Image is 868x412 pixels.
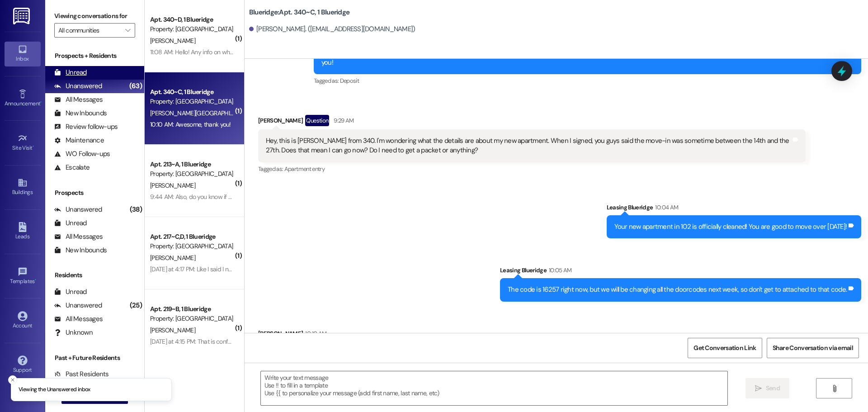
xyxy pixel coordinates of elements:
button: Get Conversation Link [688,338,762,358]
span: [PERSON_NAME][GEOGRAPHIC_DATA] [150,109,253,117]
div: Unread [54,68,87,77]
span: • [33,143,34,150]
div: Property: [GEOGRAPHIC_DATA] [150,169,234,179]
i:  [125,27,130,34]
div: New Inbounds [54,246,107,255]
div: Apt. 213~A, 1 Blueridge [150,160,234,169]
div: Unanswered [54,81,102,91]
a: Inbox [5,42,41,66]
button: Close toast [8,375,17,384]
div: All Messages [54,95,103,104]
div: WO Follow-ups [54,149,110,159]
p: Viewing the Unanswered inbox [19,386,90,394]
div: All Messages [54,314,103,324]
a: Support [5,353,41,377]
div: Escalate [54,163,90,172]
div: The code is 16257 right now, but we will be changing all the doorcodes next week, so don't get to... [508,285,847,294]
div: Apt. 219~B, 1 Blueridge [150,304,234,314]
div: Unread [54,287,87,297]
div: [PERSON_NAME]. ([EMAIL_ADDRESS][DOMAIN_NAME]) [249,24,415,34]
div: Unread [54,218,87,228]
span: [PERSON_NAME] [150,254,195,262]
div: (63) [127,79,144,93]
div: Past Residents [54,369,109,379]
div: [PERSON_NAME] [258,329,341,341]
div: Tagged as: [258,162,806,175]
div: Tagged as: [314,74,861,87]
div: 9:29 AM [331,116,354,125]
span: Deposit [340,77,359,85]
div: Property: [GEOGRAPHIC_DATA] [150,242,234,251]
div: Property: [GEOGRAPHIC_DATA] [150,314,234,323]
div: New Inbounds [54,109,107,118]
img: ResiDesk Logo [13,8,32,24]
div: Maintenance [54,136,104,145]
a: Leads [5,219,41,244]
div: Unanswered [54,205,102,214]
div: 10:04 AM [653,203,678,212]
span: Send [766,384,780,393]
div: 9:44 AM: Also, do you know if they'll be done cleaning 228 [DATE]? I was hoping to move in [DATE]... [150,193,446,201]
div: Prospects + Residents [45,51,144,61]
div: Question [305,115,329,126]
i:  [831,385,838,392]
div: Residents [45,270,144,280]
div: Review follow-ups [54,122,118,132]
div: Unanswered [54,301,102,310]
button: Share Conversation via email [767,338,859,358]
div: Past + Future Residents [45,353,144,363]
div: [PERSON_NAME] [258,115,806,129]
div: Unknown [54,328,93,337]
div: Your new apartment in 102 is officially cleaned! You are good to move over [DATE]! [614,222,847,232]
span: • [35,277,36,283]
span: Apartment entry [284,165,325,173]
div: Property: [GEOGRAPHIC_DATA] [150,97,234,106]
span: Get Conversation Link [693,343,756,353]
button: Send [745,378,789,398]
a: Site Visit • [5,131,41,155]
b: Blueridge: Apt. 340~C, 1 Blueridge [249,8,349,17]
div: 10:10 AM [303,329,326,338]
a: Account [5,308,41,333]
div: 11:08 AM: Hello! Any info on when I can move to my next apartment? I understand it needs to be cl... [150,48,581,56]
div: Property: [GEOGRAPHIC_DATA] [150,24,234,34]
div: (25) [127,298,144,313]
div: [DATE] at 4:17 PM: Like I said I never once used the kitchen because [PERSON_NAME] left it a disa... [150,265,861,273]
a: Buildings [5,175,41,199]
div: Apt. 217~C,D, 1 Blueridge [150,232,234,242]
label: Viewing conversations for [54,9,135,23]
div: Apt. 340~D, 1 Blueridge [150,15,234,24]
div: Leasing Blueridge [500,265,861,278]
div: 10:10 AM: Awesome, thank you! [150,120,231,128]
div: Hey, this is [PERSON_NAME] from 340. I'm wondering what the details are about my new apartment. W... [266,136,791,156]
i:  [755,385,762,392]
a: Templates • [5,264,41,289]
span: [PERSON_NAME] [150,181,195,189]
div: 10:05 AM [547,265,572,275]
div: Apt. 340~C, 1 Blueridge [150,87,234,97]
div: Prospects [45,188,144,198]
span: [PERSON_NAME] [150,326,195,334]
div: All Messages [54,232,103,242]
div: (38) [127,203,144,217]
div: Leasing Blueridge [607,203,862,215]
span: Share Conversation via email [773,343,853,353]
input: All communities [58,23,121,38]
span: [PERSON_NAME] [150,37,195,45]
span: • [40,99,42,105]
